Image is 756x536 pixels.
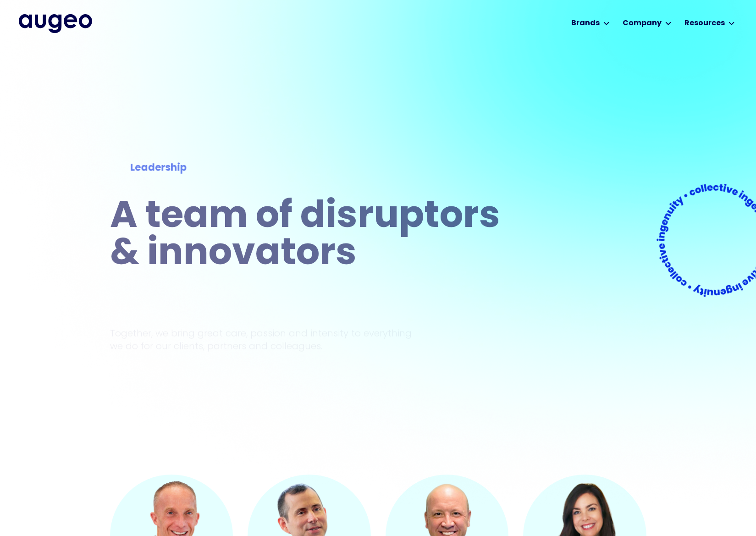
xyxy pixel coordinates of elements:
[110,199,506,273] h1: A team of disruptors & innovators
[19,14,92,33] a: home
[623,18,662,29] div: Company
[19,14,92,33] img: Augeo's full logo in midnight blue.
[130,160,486,175] div: Leadership
[110,326,425,352] p: Together, we bring great care, passion and intensity to everything we do for our clients, partner...
[571,18,600,29] div: Brands
[684,18,725,29] div: Resources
